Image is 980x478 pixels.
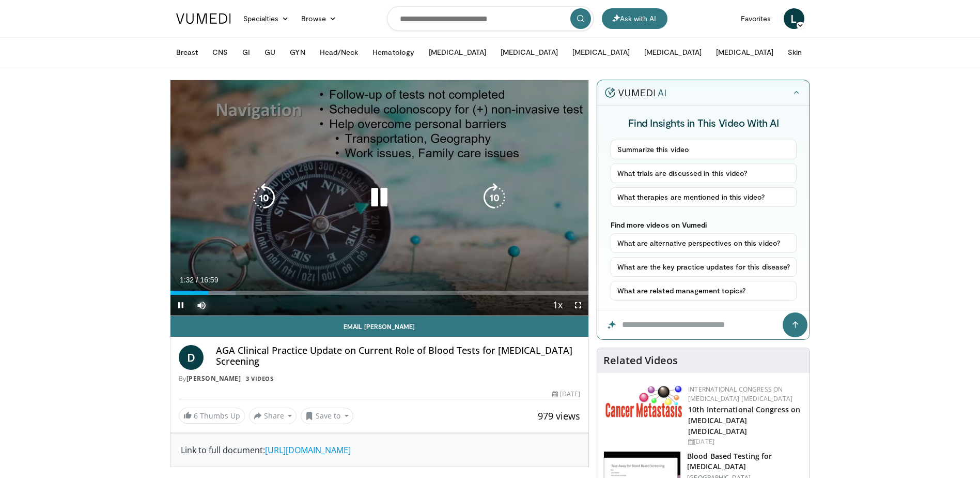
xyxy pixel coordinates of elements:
[170,291,589,295] div: Progress Bar
[605,87,666,98] img: vumedi-ai-logo.v2.svg
[735,8,777,29] a: Favorites
[611,140,797,159] button: Summarize this video
[237,8,295,29] a: Specialties
[194,411,198,421] span: 6
[179,345,204,370] a: D
[249,408,297,424] button: Share
[284,42,311,63] button: GYN
[688,437,801,446] div: [DATE]
[179,374,581,383] div: By
[611,187,797,207] button: What therapies are mentioned in this video?
[170,316,589,337] a: Email [PERSON_NAME]
[611,281,797,301] button: What are related management topics?
[603,354,678,367] h4: Related Videos
[538,410,580,422] span: 979 views
[552,390,580,399] div: [DATE]
[181,444,579,456] div: Link to full document:
[638,42,708,63] button: [MEDICAL_DATA]
[494,42,564,63] button: [MEDICAL_DATA]
[784,8,804,29] a: L
[688,405,800,436] a: 10th International Congress on [MEDICAL_DATA] [MEDICAL_DATA]
[301,408,353,424] button: Save to
[688,385,792,403] a: International Congress on [MEDICAL_DATA] [MEDICAL_DATA]
[314,42,365,63] button: Head/Neck
[216,345,581,367] h4: AGA Clinical Practice Update on Current Role of Blood Tests for [MEDICAL_DATA] Screening
[180,276,194,284] span: 1:32
[547,295,568,316] button: Playback Rate
[186,374,241,383] a: [PERSON_NAME]
[568,295,588,316] button: Fullscreen
[611,233,797,253] button: What are alternative perspectives on this video?
[243,374,277,383] a: 3 Videos
[597,310,810,339] input: Question for the AI
[170,42,204,63] button: Breast
[191,295,212,316] button: Mute
[710,42,780,63] button: [MEDICAL_DATA]
[387,6,594,31] input: Search topics, interventions
[176,13,231,24] img: VuMedi Logo
[611,163,797,183] button: What trials are discussed in this video?
[236,42,256,63] button: GI
[265,444,351,456] a: [URL][DOMAIN_NAME]
[602,8,667,29] button: Ask with AI
[170,295,191,316] button: Pause
[423,42,492,63] button: [MEDICAL_DATA]
[196,276,198,284] span: /
[566,42,636,63] button: [MEDICAL_DATA]
[611,116,797,129] h4: Find Insights in This Video With AI
[295,8,343,29] a: Browse
[687,451,803,472] h3: Blood Based Testing for [MEDICAL_DATA]
[366,42,421,63] button: Hematology
[206,42,234,63] button: CNS
[611,257,797,277] button: What are the key practice updates for this disease?
[782,42,808,63] button: Skin
[170,80,589,316] video-js: Video Player
[611,220,797,229] p: Find more videos on Vumedi
[200,276,218,284] span: 16:59
[258,42,282,63] button: GU
[179,408,245,424] a: 6 Thumbs Up
[605,385,683,417] img: 6ff8bc22-9509-4454-a4f8-ac79dd3b8976.png.150x105_q85_autocrop_double_scale_upscale_version-0.2.png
